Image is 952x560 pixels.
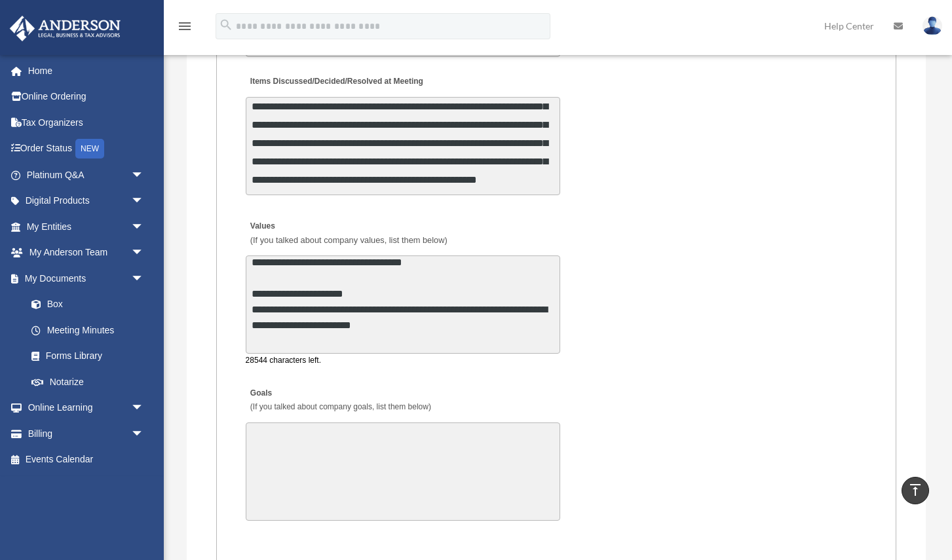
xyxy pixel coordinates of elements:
a: My Anderson Teamarrow_drop_down [9,240,164,266]
a: My Documentsarrow_drop_down [9,265,164,291]
div: 28544 characters left. [246,354,560,367]
i: search [219,18,233,32]
a: vertical_align_top [902,477,929,504]
span: arrow_drop_down [131,188,157,215]
a: Digital Productsarrow_drop_down [9,188,164,214]
span: arrow_drop_down [131,395,157,422]
a: Forms Library [18,343,164,369]
a: Events Calendar [9,447,164,473]
i: vertical_align_top [907,482,923,498]
label: Items Discussed/Decided/Resolved at Meeting [246,73,427,91]
span: (If you talked about company goals, list them below) [250,402,431,411]
i: menu [177,18,193,34]
a: Billingarrow_drop_down [9,420,164,447]
a: Online Ordering [9,84,164,110]
a: Online Learningarrow_drop_down [9,395,164,421]
label: Goals [246,385,434,417]
span: arrow_drop_down [131,214,157,240]
a: Order StatusNEW [9,136,164,162]
a: Home [9,58,164,84]
label: Values [246,217,451,249]
a: Notarize [18,369,164,395]
span: arrow_drop_down [131,420,157,447]
a: Meeting Minutes [18,317,157,343]
span: (If you talked about company values, list them below) [250,235,447,245]
a: menu [177,23,193,34]
a: Tax Organizers [9,109,164,136]
a: Box [18,291,164,318]
img: User Pic [923,16,942,35]
a: Platinum Q&Aarrow_drop_down [9,162,164,188]
img: Anderson Advisors Platinum Portal [6,16,124,41]
a: My Entitiesarrow_drop_down [9,214,164,240]
span: arrow_drop_down [131,162,157,189]
div: NEW [75,139,104,159]
span: arrow_drop_down [131,240,157,267]
span: arrow_drop_down [131,265,157,292]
